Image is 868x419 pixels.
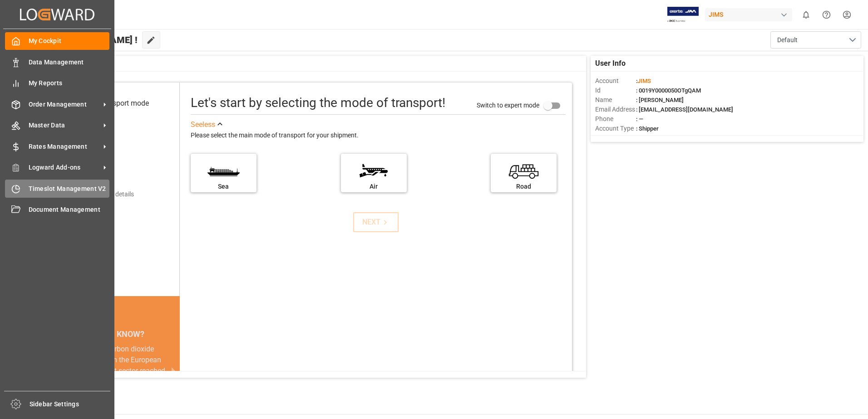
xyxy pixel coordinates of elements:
span: Master Data [29,121,100,130]
span: Phone [595,114,636,124]
img: Exertis%20JAM%20-%20Email%20Logo.jpg_1722504956.jpg [667,7,699,23]
span: Account [595,76,636,86]
button: open menu [770,31,861,49]
div: See less [191,119,215,130]
div: Road [495,182,552,191]
span: : Shipper [636,125,659,132]
span: Document Management [29,205,110,214]
div: JIMS [705,8,792,21]
span: My Cockpit [29,36,110,46]
span: Sidebar Settings [30,400,111,409]
button: JIMS [705,6,796,23]
span: : [PERSON_NAME] [636,97,684,103]
span: Rates Management [29,142,100,151]
button: Help Center [816,5,837,25]
a: My Cockpit [5,32,109,50]
div: Sea [195,182,252,191]
span: Email Address [595,105,636,114]
button: show 0 new notifications [796,5,816,25]
span: Id [595,86,636,95]
span: Switch to expert mode [477,101,539,108]
div: Add shipping details [77,190,134,199]
span: : [636,78,651,84]
span: JIMS [637,78,651,84]
span: User Info [595,58,626,69]
span: : 0019Y0000050OTgQAM [636,87,701,94]
div: Air [345,182,402,191]
span: Default [777,35,798,45]
div: NEXT [362,217,390,228]
span: Order Management [29,100,100,109]
a: Data Management [5,53,109,71]
span: My Reports [29,78,110,88]
span: Data Management [29,58,110,67]
span: Name [595,95,636,105]
div: Please select the main mode of transport for your shipment. [191,130,566,141]
span: : — [636,116,643,122]
button: NEXT [353,212,399,232]
div: Let's start by selecting the mode of transport! [191,93,445,112]
button: next slide / item [167,344,180,398]
span: : [EMAIL_ADDRESS][DOMAIN_NAME] [636,106,733,113]
span: Hello [PERSON_NAME] ! [38,31,138,49]
a: Timeslot Management V2 [5,180,109,197]
span: Timeslot Management V2 [29,184,110,194]
span: Account Type [595,124,636,133]
span: Logward Add-ons [29,163,100,172]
